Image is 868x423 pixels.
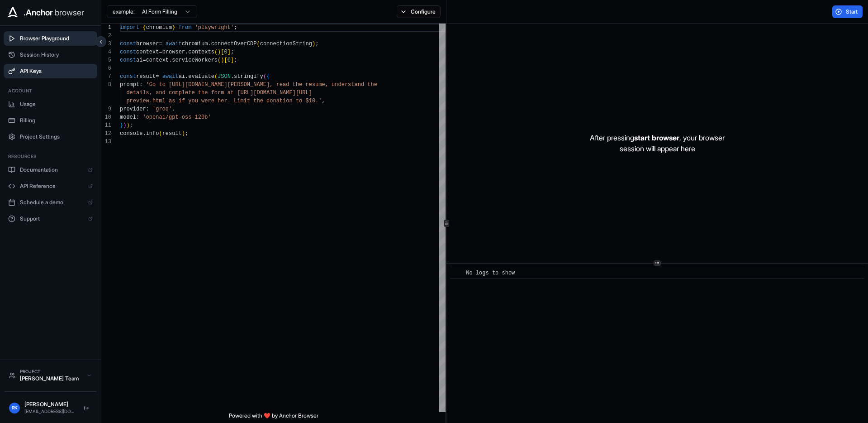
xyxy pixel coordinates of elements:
div: 12 [101,130,111,138]
span: browser [162,49,185,55]
span: = [156,73,159,80]
span: 'Go to [URL][DOMAIN_NAME][PERSON_NAME], re [146,82,283,88]
span: info [146,130,159,137]
div: 8 [101,81,111,89]
span: Documentation [20,166,84,173]
span: example: [113,8,135,15]
div: 13 [101,138,111,146]
span: = [142,57,146,63]
span: = [159,41,162,47]
span: browser [55,6,84,19]
span: import [120,24,139,31]
span: preview.html as if you were her. Limit the donatio [126,98,289,104]
button: Configure [397,5,441,18]
span: evaluate [188,73,214,80]
span: connectOverCDP [211,41,257,47]
a: API Reference [4,179,97,193]
span: chromium [182,41,208,47]
span: : [136,114,139,120]
span: . [185,73,188,80]
span: } [172,24,175,31]
span: Start [846,8,859,15]
span: ; [315,41,318,47]
span: ad the resume, understand the [283,82,377,88]
span: ( [159,130,162,137]
span: [ [224,57,227,63]
span: ( [214,49,218,55]
span: [ [221,49,224,55]
span: contexts [188,49,214,55]
span: 'groq' [152,106,172,112]
span: result [136,73,156,80]
div: 6 [101,64,111,72]
span: ) [218,49,221,55]
span: start browser [634,133,679,142]
span: result [162,130,182,137]
span: { [266,73,270,80]
span: ; [130,122,133,129]
span: const [120,57,136,63]
button: Start [832,5,863,18]
button: Browser Playground [4,31,97,46]
span: prompt [120,82,139,88]
span: , [172,106,175,112]
div: 9 [101,105,111,113]
span: , [322,98,325,104]
span: RK [12,404,18,411]
span: stringify [234,73,263,80]
span: connectionString [260,41,312,47]
span: ) [312,41,315,47]
span: serviceWorkers [172,57,218,63]
h3: Account [8,87,93,94]
span: ( [257,41,260,47]
span: ​ [455,269,459,278]
button: Usage [4,97,97,111]
div: [PERSON_NAME] Team [20,375,82,382]
span: ] [228,49,231,55]
button: Logout [81,403,92,413]
span: . [208,41,211,47]
span: context [146,57,169,63]
span: from [179,24,192,31]
div: Project [20,368,82,375]
span: . [231,73,234,80]
span: ; [234,57,237,63]
span: . [169,57,172,63]
span: . [142,130,146,137]
span: model [120,114,136,120]
span: ) [221,57,224,63]
span: ai [136,57,142,63]
a: Support [4,211,97,226]
span: .Anchor [24,6,53,19]
div: 3 [101,40,111,48]
span: : [139,82,142,88]
span: API Reference [20,183,84,190]
span: n to $10.' [289,98,322,104]
span: ( [218,57,221,63]
img: Anchor Icon [5,5,20,20]
p: After pressing , your browser session will appear here [590,132,725,154]
span: Powered with ❤️ by Anchor Browser [229,412,318,423]
div: 11 [101,121,111,130]
span: ; [234,24,237,31]
span: 0 [224,49,227,55]
span: = [159,49,162,55]
span: No logs to show [466,270,515,276]
span: 'openai/gpt-oss-120b' [142,114,211,120]
span: Project Settings [20,133,93,140]
div: [EMAIL_ADDRESS][DOMAIN_NAME] [24,408,76,415]
span: { [142,24,146,31]
div: 10 [101,113,111,121]
span: provider [120,106,146,112]
div: 7 [101,72,111,81]
div: [PERSON_NAME] [24,401,76,408]
span: browser [136,41,159,47]
span: API Keys [20,67,93,75]
span: const [120,73,136,80]
span: await [162,73,179,80]
span: ] [231,57,234,63]
div: 1 [101,24,111,32]
span: : [146,106,149,112]
span: ai [179,73,185,80]
span: Schedule a demo [20,199,84,206]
